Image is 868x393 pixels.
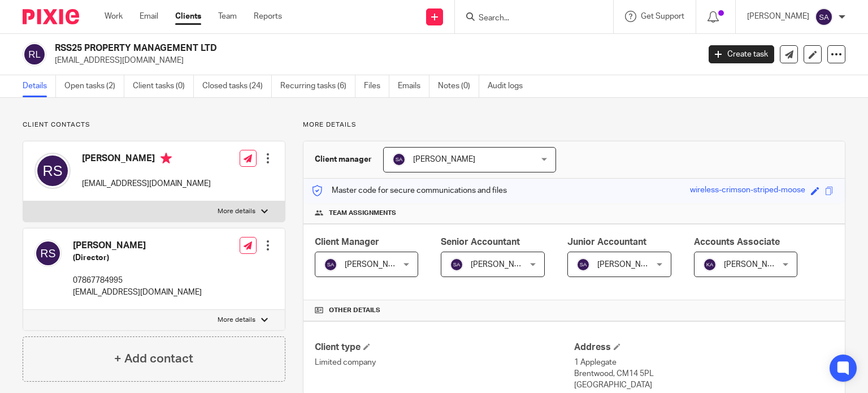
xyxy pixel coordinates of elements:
p: Client contacts [23,120,285,129]
h4: + Add contact [114,350,193,368]
a: Closed tasks (24) [202,75,272,97]
a: Emails [398,75,429,97]
img: svg%3E [703,258,717,271]
h3: Client manager [315,154,372,165]
p: 1 Applegate [574,357,834,368]
p: [EMAIL_ADDRESS][DOMAIN_NAME] [73,287,202,298]
a: Audit logs [488,75,531,97]
p: More details [218,207,255,216]
span: Accounts Associate [694,237,780,247]
h4: [PERSON_NAME] [73,240,202,252]
img: svg%3E [815,8,833,26]
span: [PERSON_NAME] [413,156,475,163]
p: More details [303,120,845,129]
div: wireless-crimson-striped-moose [690,184,805,197]
p: [EMAIL_ADDRESS][DOMAIN_NAME] [82,178,211,189]
p: 07867784995 [73,275,202,286]
h5: (Director) [73,252,202,264]
span: Other details [329,306,380,315]
span: Junior Accountant [567,237,646,247]
span: Team assignments [329,209,396,218]
h4: Client type [315,342,574,353]
a: Files [364,75,389,97]
p: [GEOGRAPHIC_DATA] [574,379,834,391]
img: svg%3E [450,258,463,271]
a: Notes (0) [438,75,479,97]
a: Client tasks (0) [133,75,194,97]
img: svg%3E [576,258,590,271]
i: Primary [160,153,172,164]
a: Recurring tasks (6) [280,75,355,97]
h4: Address [574,342,834,353]
img: svg%3E [324,258,337,271]
a: Open tasks (2) [64,75,124,97]
span: [PERSON_NAME] [471,261,533,269]
img: svg%3E [392,153,406,166]
p: More details [218,316,255,325]
span: [PERSON_NAME] [597,261,659,269]
input: Search [478,14,579,24]
p: [EMAIL_ADDRESS][DOMAIN_NAME] [55,55,692,66]
a: Email [140,11,158,22]
a: Work [105,11,123,22]
span: Senior Accountant [441,237,520,247]
a: Clients [175,11,201,22]
a: Create task [709,45,774,63]
a: Reports [254,11,282,22]
span: [PERSON_NAME] [345,261,407,269]
a: Details [23,75,56,97]
p: Brentwood, CM14 5PL [574,368,834,379]
a: Team [218,11,237,22]
p: Master code for secure communications and files [312,185,507,196]
span: Client Manager [315,237,379,247]
img: svg%3E [34,240,62,267]
p: Limited company [315,357,574,368]
p: [PERSON_NAME] [747,11,809,22]
img: svg%3E [34,153,71,189]
img: svg%3E [23,42,46,66]
img: Pixie [23,9,79,24]
span: Get Support [641,12,684,20]
h2: RSS25 PROPERTY MANAGEMENT LTD [55,42,565,54]
h4: [PERSON_NAME] [82,153,211,167]
span: [PERSON_NAME] [724,261,786,269]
